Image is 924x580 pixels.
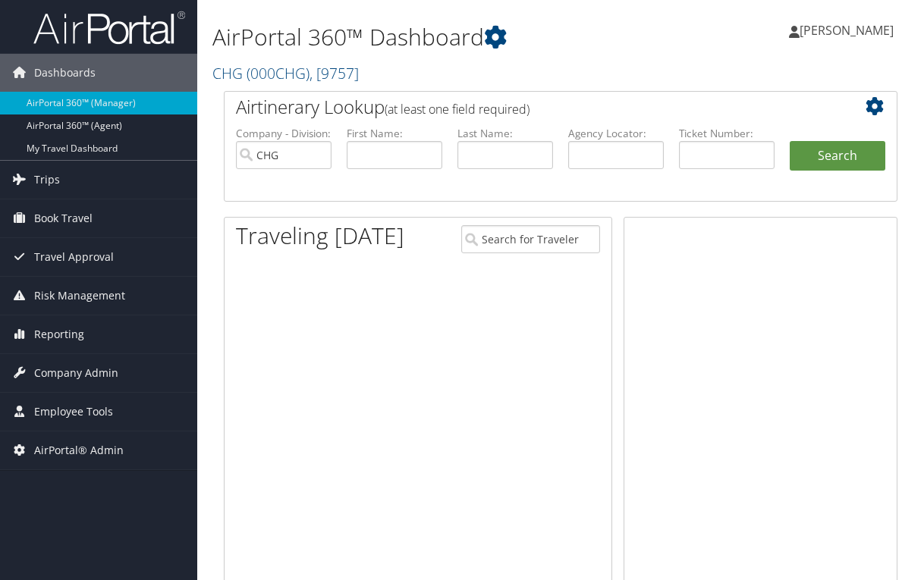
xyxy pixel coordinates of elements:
[568,126,664,141] label: Agency Locator:
[34,354,118,392] span: Company Admin
[790,141,885,171] button: Search
[34,277,125,315] span: Risk Management
[34,393,113,431] span: Employee Tools
[236,126,332,141] label: Company - Division:
[457,126,553,141] label: Last Name:
[789,8,909,53] a: [PERSON_NAME]
[34,54,96,92] span: Dashboards
[800,22,894,39] span: [PERSON_NAME]
[34,161,60,199] span: Trips
[236,220,404,252] h1: Traveling [DATE]
[212,21,677,53] h1: AirPortal 360™ Dashboard
[34,315,84,353] span: Reporting
[34,238,114,276] span: Travel Approval
[461,225,599,253] input: Search for Traveler
[33,10,185,45] img: airportal-logo.png
[212,63,359,83] a: CHG
[679,126,775,141] label: Ticket Number:
[385,101,530,118] span: (at least one field required)
[247,63,310,83] span: ( 000CHG )
[347,126,442,141] label: First Name:
[34,431,124,469] span: AirPortal® Admin
[236,94,829,120] h2: Airtinerary Lookup
[310,63,359,83] span: , [ 9757 ]
[34,199,93,237] span: Book Travel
